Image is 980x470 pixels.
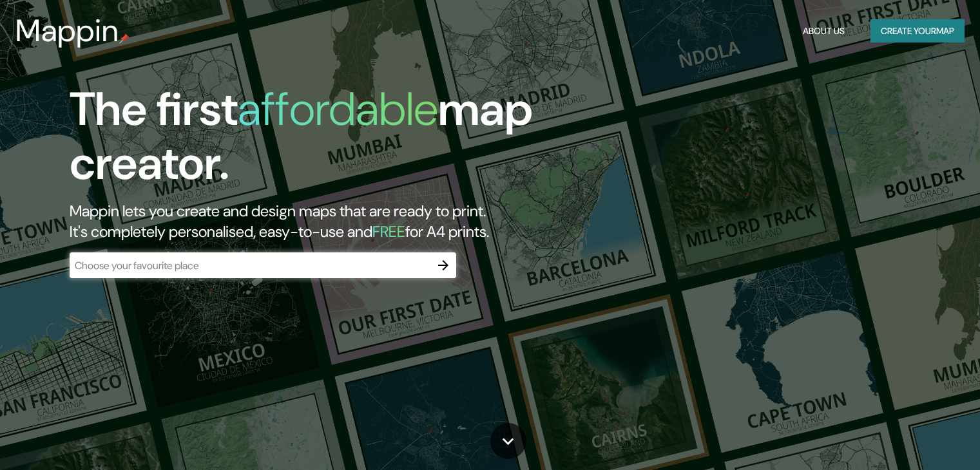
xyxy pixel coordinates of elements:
input: Choose your favourite place [70,258,430,273]
button: About Us [798,19,850,43]
button: Create yourmap [870,19,965,43]
h3: Mappin [15,13,119,49]
img: mappin-pin [119,33,130,44]
h1: affordable [238,79,438,139]
h1: The first map creator. [70,82,560,201]
h5: FREE [372,221,405,241]
h2: Mappin lets you create and design maps that are ready to print. It's completely personalised, eas... [70,201,560,242]
iframe: Help widget launcher [865,420,966,456]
